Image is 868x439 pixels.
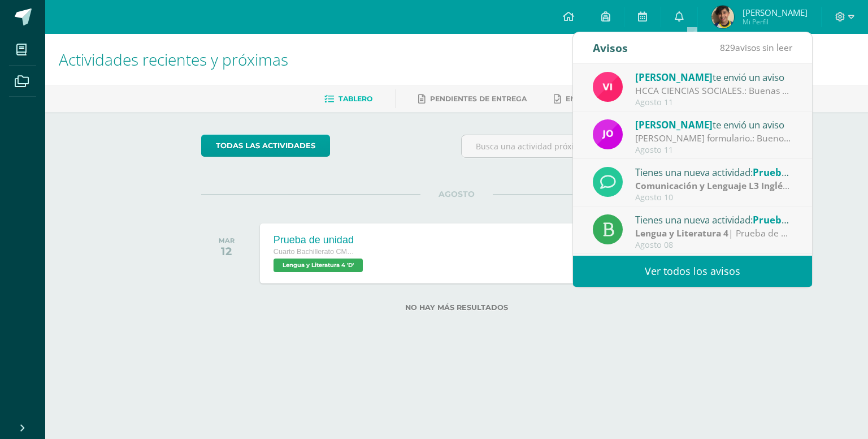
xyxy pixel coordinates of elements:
[201,303,713,312] label: No hay más resultados
[635,179,792,192] div: | Prueba de Logro
[635,227,792,240] div: | Prueba de Logro
[753,213,837,226] span: Prueba de unidad
[635,227,728,239] strong: Lengua y Literatura 4
[635,70,792,84] div: te envió un aviso
[635,179,789,192] strong: Comunicación y Lenguaje L3 Inglés
[635,84,792,97] div: HCCA CIENCIAS SOCIALES.: Buenas tardes a todos, un gusto saludarles. Por este medio envió la HCCA...
[219,236,235,244] div: MAR
[635,145,792,155] div: Agosto 11
[635,240,792,250] div: Agosto 08
[338,94,372,103] span: Tablero
[743,7,808,18] span: [PERSON_NAME]
[635,117,792,132] div: te envió un aviso
[420,189,493,199] span: AGOSTO
[219,244,235,258] div: 12
[635,98,792,107] div: Agosto 11
[593,119,623,149] img: 6614adf7432e56e5c9e182f11abb21f1.png
[274,248,358,256] span: Cuarto Bachillerato CMP Bachillerato en CCLL con Orientación en Computación
[593,32,628,63] div: Avisos
[418,90,527,108] a: Pendientes de entrega
[430,94,527,103] span: Pendientes de entrega
[324,90,372,108] a: Tablero
[593,72,623,102] img: bd6d0aa147d20350c4821b7c643124fa.png
[274,234,366,246] div: Prueba de unidad
[566,94,616,103] span: Entregadas
[720,41,792,54] span: avisos sin leer
[554,90,616,108] a: Entregadas
[635,193,792,203] div: Agosto 10
[635,165,792,179] div: Tienes una nueva actividad:
[462,135,712,157] input: Busca una actividad próxima aquí...
[720,41,735,54] span: 829
[274,259,363,272] span: Lengua y Literatura 4 'D'
[635,71,713,84] span: [PERSON_NAME]
[573,256,812,287] a: Ver todos los avisos
[635,118,713,131] span: [PERSON_NAME]
[711,6,734,28] img: dbfe0b640cf26bdc05025017ccb4744e.png
[635,132,792,145] div: Llenar formulario.: Buenos días jóvenes les comparto el siguiente link para que puedan llenar el ...
[743,17,808,27] span: Mi Perfil
[201,135,330,157] a: todas las Actividades
[59,49,288,70] span: Actividades recientes y próximas
[635,212,792,227] div: Tienes una nueva actividad:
